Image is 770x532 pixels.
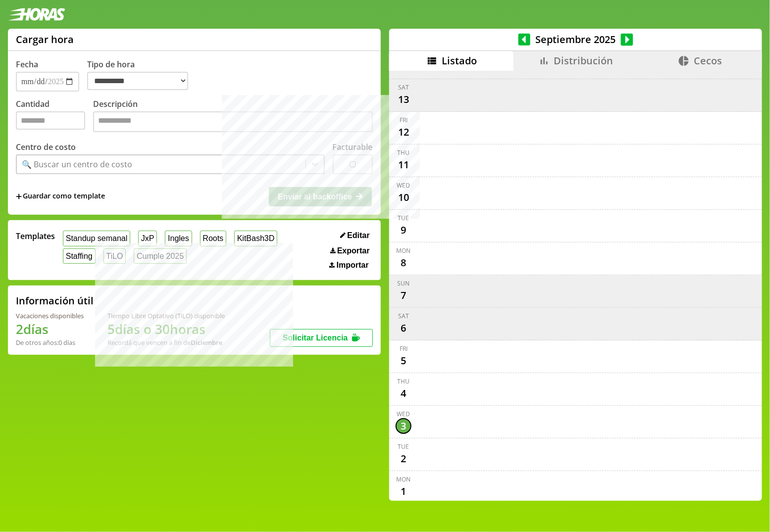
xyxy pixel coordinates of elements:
div: 10 [396,190,411,205]
div: Tue [398,214,410,222]
div: 5 [396,353,411,369]
h2: Información útil [16,294,94,307]
h1: 2 días [16,320,84,338]
div: Sat [398,312,409,320]
span: +Guardar como template [16,191,105,202]
div: Sat [398,83,409,92]
span: Septiembre 2025 [530,33,621,46]
div: Mon [397,246,411,255]
div: 3 [396,418,411,434]
b: Diciembre [191,338,222,347]
button: Roots [200,231,226,246]
span: Editar [347,231,369,240]
span: Importar [337,261,369,270]
button: Solicitar Licencia [270,329,373,347]
button: Editar [337,231,373,241]
div: Wed [397,181,411,190]
div: Vacaciones disponibles [16,311,84,320]
span: + [16,191,22,202]
button: Standup semanal [63,231,130,246]
span: Distribución [554,54,614,67]
h1: Cargar hora [16,33,74,46]
div: Fri [400,116,408,124]
select: Tipo de hora [87,72,188,90]
div: scrollable content [389,71,762,499]
button: JxP [138,231,157,246]
span: Templates [16,231,55,242]
label: Tipo de hora [87,59,196,92]
span: Exportar [337,246,370,255]
div: Thu [398,148,410,157]
span: Listado [442,54,477,67]
div: 1 [396,484,411,499]
div: Recordá que vencen a fin de [107,338,225,347]
div: 7 [396,288,411,303]
textarea: Descripción [93,111,373,132]
div: 11 [396,157,411,173]
button: Exportar [327,246,373,256]
button: Ingles [165,231,192,246]
div: 2 [396,451,411,467]
button: Staffing [63,248,96,264]
div: Thu [398,377,410,386]
h1: 5 días o 30 horas [107,320,225,338]
div: 4 [396,386,411,401]
div: 6 [396,320,411,336]
div: 9 [396,222,411,238]
button: Cumple 2025 [134,248,187,264]
div: Tiempo Libre Optativo (TiLO) disponible [107,311,225,320]
label: Descripción [93,98,373,135]
div: 🔍 Buscar un centro de costo [22,159,132,170]
div: 8 [396,255,411,271]
button: KitBash3D [234,231,277,246]
span: Cecos [694,54,722,67]
div: 12 [396,124,411,140]
button: TiLO [103,248,126,264]
div: De otros años: 0 días [16,338,84,347]
div: 13 [396,92,411,107]
label: Fecha [16,59,38,70]
img: logotipo [8,8,65,21]
label: Centro de costo [16,142,76,152]
input: Cantidad [16,111,85,130]
label: Cantidad [16,98,93,135]
div: Fri [400,344,408,353]
div: Tue [398,442,410,451]
div: Wed [397,410,411,418]
div: Sun [398,279,410,288]
span: Solicitar Licencia [283,334,348,342]
div: Mon [397,475,411,484]
label: Facturable [333,142,373,152]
